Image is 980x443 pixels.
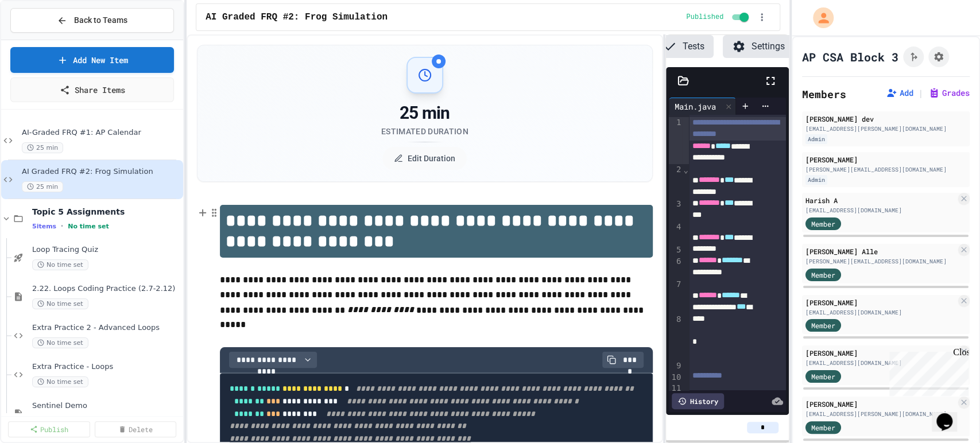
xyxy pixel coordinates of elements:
[206,10,388,24] span: AI Graded FRQ #2: Frog Simulation
[32,298,88,309] span: No time set
[669,314,683,360] div: 8
[805,134,827,144] div: Admin
[669,279,683,314] div: 7
[8,421,90,437] a: Publish
[381,126,468,137] div: Estimated Duration
[669,100,722,112] div: Main.java
[805,308,956,317] div: [EMAIL_ADDRESS][DOMAIN_NAME]
[802,86,846,102] h2: Members
[801,5,836,31] div: My Account
[683,165,688,174] span: Fold line
[32,207,181,217] span: Topic 5 Assignments
[805,348,956,358] div: [PERSON_NAME]
[669,244,683,256] div: 5
[686,10,751,24] div: Content is published and visible to students
[669,360,683,372] div: 9
[932,397,969,432] iframe: chat widget
[32,323,181,333] span: Extra Practice 2 - Advanced Loops
[61,222,63,231] span: •
[32,259,88,270] span: No time set
[811,270,835,280] span: Member
[381,103,468,123] div: 25 min
[10,47,174,73] a: Add New Item
[672,393,724,409] div: History
[805,206,956,215] div: [EMAIL_ADDRESS][DOMAIN_NAME]
[32,337,88,348] span: No time set
[654,35,714,58] button: Tests
[928,46,949,67] button: Assignment Settings
[22,142,63,153] span: 25 min
[32,401,181,411] span: Sentinel Demo
[886,87,913,99] button: Add
[805,114,966,124] div: [PERSON_NAME] dev
[805,399,956,409] div: [PERSON_NAME]
[669,199,683,222] div: 3
[32,245,181,255] span: Loop Tracing Quiz
[669,383,683,394] div: 11
[802,49,898,65] h1: AP CSA Block 3
[10,8,174,33] button: Back to Teams
[68,223,109,230] span: No time set
[10,77,174,102] a: Share Items
[32,223,56,230] span: 5 items
[805,154,966,165] div: [PERSON_NAME]
[723,35,794,58] button: Settings
[95,421,177,437] a: Delete
[22,167,181,177] span: AI Graded FRQ #2: Frog Simulation
[74,14,127,26] span: Back to Teams
[805,246,956,257] div: [PERSON_NAME] Alle
[5,5,79,73] div: Chat with us now!Close
[805,165,966,174] div: [PERSON_NAME][EMAIL_ADDRESS][DOMAIN_NAME]
[811,422,835,433] span: Member
[805,410,956,418] div: [EMAIL_ADDRESS][PERSON_NAME][DOMAIN_NAME]
[32,284,181,294] span: 2.22. Loops Coding Practice (2.7-2.12)
[669,98,736,115] div: Main.java
[928,87,970,99] button: Grades
[805,257,956,266] div: [PERSON_NAME][EMAIL_ADDRESS][DOMAIN_NAME]
[669,222,683,244] div: 4
[903,46,924,67] button: Click to see fork details
[885,347,969,396] iframe: chat widget
[805,195,956,205] div: Harish A
[686,13,723,22] span: Published
[669,164,683,199] div: 2
[669,372,683,383] div: 10
[382,147,467,170] button: Edit Duration
[918,86,924,100] span: |
[811,320,835,331] span: Member
[32,376,88,387] span: No time set
[805,175,827,185] div: Admin
[22,181,63,192] span: 25 min
[811,371,835,382] span: Member
[22,128,181,138] span: AI-Graded FRQ #1: AP Calendar
[669,256,683,279] div: 6
[805,359,956,367] div: [EMAIL_ADDRESS][DOMAIN_NAME]
[805,297,956,308] div: [PERSON_NAME]
[811,219,835,229] span: Member
[805,125,966,133] div: [EMAIL_ADDRESS][PERSON_NAME][DOMAIN_NAME]
[669,117,683,164] div: 1
[32,362,181,372] span: Extra Practice - Loops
